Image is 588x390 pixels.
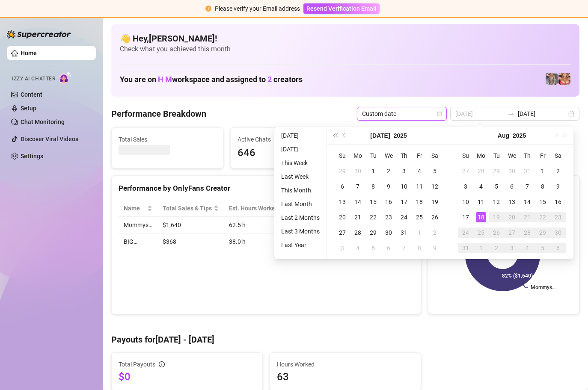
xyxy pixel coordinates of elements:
div: 3 [507,243,517,253]
a: Discover Viral Videos [21,136,78,142]
th: Total Sales & Tips [157,200,224,217]
td: 2025-06-30 [350,163,365,179]
td: 2025-08-17 [458,210,473,225]
th: Mo [473,148,489,163]
div: 18 [476,212,486,222]
td: 2025-07-18 [412,194,427,210]
div: 14 [522,197,532,207]
div: 30 [383,227,394,238]
div: 5 [430,166,440,176]
img: AI Chatter [59,71,72,84]
td: 2025-07-30 [381,225,396,240]
td: 2025-08-10 [458,194,473,210]
td: 2025-07-02 [381,163,396,179]
span: Custom date [362,107,442,120]
div: 16 [553,197,563,207]
div: 25 [414,212,425,222]
img: pennylondonvip [546,73,558,85]
div: 31 [522,166,532,176]
div: 6 [553,243,563,253]
th: Sa [550,148,566,163]
input: Start date [455,109,504,118]
div: 9 [383,181,394,192]
div: 1 [476,243,486,253]
div: 5 [491,181,502,192]
h4: 👋 Hey, [PERSON_NAME] ! [120,32,571,44]
td: 2025-07-28 [473,163,489,179]
div: 26 [430,212,440,222]
span: Check what you achieved this month [120,44,571,54]
div: 24 [399,212,409,222]
td: 2025-07-13 [335,194,350,210]
td: 2025-07-01 [365,163,381,179]
td: BIG… [119,233,157,250]
div: 29 [368,227,378,238]
li: Last Month [278,199,323,209]
h4: Payouts for [DATE] - [DATE] [111,334,579,346]
td: 2025-09-01 [473,240,489,256]
td: 2025-09-02 [489,240,504,256]
td: 2025-07-03 [396,163,412,179]
div: 28 [353,227,363,238]
li: [DATE] [278,130,323,141]
div: 4 [522,243,532,253]
td: 2025-08-21 [520,210,535,225]
div: 27 [337,227,347,238]
td: 2025-07-31 [520,163,535,179]
li: This Month [278,185,323,195]
div: 12 [491,197,502,207]
div: 6 [507,181,517,192]
td: 2025-08-23 [550,210,566,225]
div: 15 [368,197,378,207]
input: End date [518,109,567,118]
td: 2025-08-27 [504,225,520,240]
div: 5 [368,243,378,253]
div: 5 [538,243,548,253]
span: swap-right [508,110,514,117]
td: 62.5 h [224,217,291,233]
span: Active Chats [238,135,335,144]
img: logo-BBDzfeDw.svg [7,30,71,38]
th: We [381,148,396,163]
td: 2025-07-17 [396,194,412,210]
span: to [508,110,514,117]
td: 2025-08-15 [535,194,550,210]
td: 2025-07-09 [381,179,396,194]
div: 31 [399,227,409,238]
button: Choose a month [498,127,509,144]
div: 23 [383,212,394,222]
td: 2025-07-16 [381,194,396,210]
div: 28 [522,227,532,238]
span: Total Sales [119,135,216,144]
td: $368 [157,233,224,250]
td: 2025-07-27 [458,163,473,179]
td: 2025-07-27 [335,225,350,240]
h1: You are on workspace and assigned to creators [120,75,303,84]
td: 2025-09-03 [504,240,520,256]
div: 8 [414,243,425,253]
td: 2025-08-05 [365,240,381,256]
div: 1 [368,166,378,176]
td: 2025-08-14 [520,194,535,210]
div: 14 [353,197,363,207]
div: 20 [507,212,517,222]
td: 2025-08-09 [427,240,442,256]
td: 2025-07-29 [489,163,504,179]
td: 2025-07-28 [350,225,365,240]
td: 2025-07-12 [427,179,442,194]
td: 2025-08-31 [458,240,473,256]
td: 2025-08-06 [381,240,396,256]
div: 28 [476,166,486,176]
span: Name [124,204,146,213]
a: Chat Monitoring [21,118,65,125]
img: pennylondon [558,73,570,85]
td: 2025-08-25 [473,225,489,240]
div: 31 [460,243,471,253]
td: 2025-08-19 [489,210,504,225]
th: We [504,148,520,163]
td: 2025-08-16 [550,194,566,210]
div: 29 [491,166,502,176]
span: 63 [277,370,414,384]
td: $1,640 [157,217,224,233]
div: 4 [476,181,486,192]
